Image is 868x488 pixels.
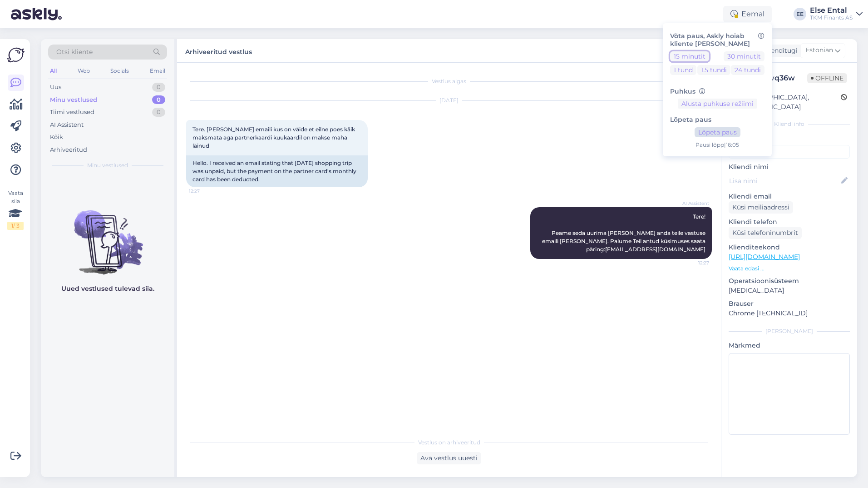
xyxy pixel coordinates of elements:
[41,194,174,276] img: No chats
[750,73,807,84] div: # df9wq36w
[724,51,764,61] button: 30 minutit
[152,108,165,117] div: 0
[810,14,853,21] div: TKM Finants AS
[729,192,850,201] p: Kliendi email
[7,189,24,230] div: Vaata siia
[794,8,806,20] div: EE
[810,7,863,21] a: Else EntalTKM Finants AS
[50,133,63,142] div: Kõik
[810,7,853,14] div: Else Ental
[729,253,800,261] a: [URL][DOMAIN_NAME]
[61,284,154,294] p: Uued vestlused tulevad siia.
[670,141,764,149] div: Pausi lõpp | 16:05
[670,51,709,61] button: 15 minutit
[729,299,850,309] p: Brauser
[729,276,850,286] p: Operatsioonisüsteem
[192,126,356,149] span: Tere. [PERSON_NAME] emaili kus on väide et eilne poes käik maksmata aga partnerkaardi kuukaardil ...
[186,96,712,105] div: [DATE]
[48,65,59,77] div: All
[542,213,707,253] span: Tere! Peame seda uurima [PERSON_NAME] anda teile vastuse emaili [PERSON_NAME]. Palume Teil antud ...
[417,452,481,464] div: Ava vestlus uuesti
[731,65,764,75] button: 24 tundi
[675,200,709,207] span: AI Assistent
[729,309,850,318] p: Chrome [TECHNICAL_ID]
[729,176,839,186] input: Lisa nimi
[148,65,167,77] div: Email
[87,161,128,169] span: Minu vestlused
[729,145,850,159] input: Lisa tag
[605,246,705,253] a: [EMAIL_ADDRESS][DOMAIN_NAME]
[670,65,696,75] button: 1 tund
[729,217,850,227] p: Kliendi telefon
[185,45,252,57] label: Arhiveeritud vestlus
[729,341,850,350] p: Märkmed
[50,108,94,117] div: Tiimi vestlused
[186,155,368,187] div: Hello. I received an email stating that [DATE] shopping trip was unpaid, but the payment on the p...
[7,222,24,230] div: 1 / 3
[50,83,61,92] div: Uus
[729,201,793,214] div: Küsi meiliaadressi
[805,45,833,55] span: Estonian
[418,438,480,447] span: Vestlus on arhiveeritud
[189,188,223,194] span: 12:27
[670,88,764,95] h6: Puhkus
[152,83,165,92] div: 0
[50,120,84,129] div: AI Assistent
[50,95,97,105] div: Minu vestlused
[152,95,165,105] div: 0
[7,46,25,64] img: Askly Logo
[670,32,764,48] h6: Võta paus, Askly hoiab kliente [PERSON_NAME]
[729,162,850,172] p: Kliendi nimi
[729,134,850,143] p: Kliendi tag'id
[56,47,93,57] span: Otsi kliente
[729,327,850,335] div: [PERSON_NAME]
[50,145,87,154] div: Arhiveeritud
[729,227,802,239] div: Küsi telefoninumbrit
[759,46,798,55] div: Klienditugi
[729,286,850,295] p: [MEDICAL_DATA]
[697,65,730,75] button: 1.5 tundi
[108,65,131,77] div: Socials
[186,77,712,85] div: Vestlus algas
[729,243,850,252] p: Klienditeekond
[670,116,764,124] h6: Lõpeta paus
[807,73,847,83] span: Offline
[76,65,92,77] div: Web
[695,127,740,137] button: Lõpeta paus
[675,259,709,266] span: 12:27
[723,6,772,22] div: Eemal
[729,120,850,128] div: Kliendi info
[678,99,757,109] button: Alusta puhkuse režiimi
[729,264,850,273] p: Vaata edasi ...
[731,93,841,112] div: [GEOGRAPHIC_DATA], [GEOGRAPHIC_DATA]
